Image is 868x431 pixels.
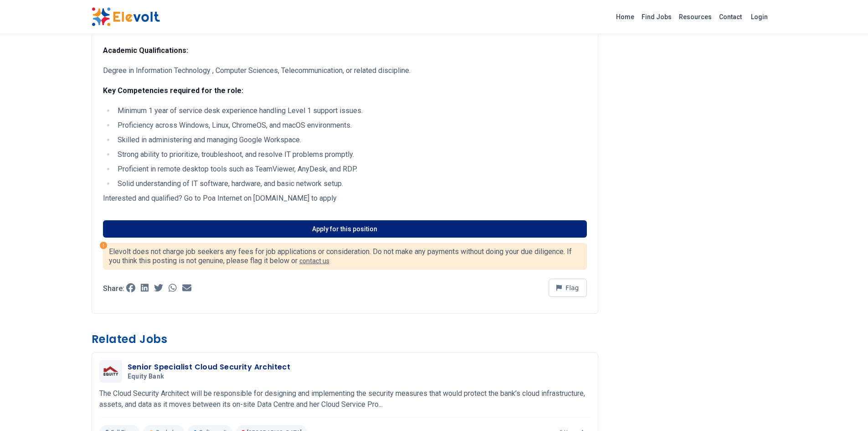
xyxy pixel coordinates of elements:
p: Elevolt does not charge job seekers any fees for job applications or consideration. Do not make a... [109,247,581,265]
a: Resources [675,10,715,24]
a: Apply for this position [103,220,587,238]
li: Solid understanding of IT software, hardware, and basic network setup. [115,178,587,189]
p: Interested and qualified? Go to Poa Internet on [DOMAIN_NAME] to apply [103,193,587,204]
img: Elevolt [92,7,160,26]
a: Find Jobs [638,10,675,24]
a: contact us [299,257,329,265]
iframe: Advertisement [613,160,777,287]
li: Skilled in administering and managing Google Workspace. [115,135,587,145]
iframe: Advertisement [613,21,777,149]
li: Minimum 1 year of service desk experience handling Level 1 support issues. [115,105,587,116]
p: Degree in Information Technology , Computer Sciences, Telecommunication, or related discipline. [103,65,587,76]
h3: Senior Specialist Cloud Security Architect [128,362,291,373]
button: Flag [549,279,587,297]
li: Proficiency across Windows, Linux, ChromeOS, and macOS environments. [115,120,587,131]
li: Proficient in remote desktop tools such as TeamViewer, AnyDesk, and RDP. [115,164,587,175]
p: The Cloud Security Architect will be responsible for designing and implementing the security meas... [99,388,591,410]
a: Login [745,8,773,26]
strong: Key Competencies required for the role: [103,86,243,95]
iframe: Chat Widget [822,387,868,431]
img: Equity Bank [102,365,120,378]
h3: Related Jobs [92,332,598,347]
p: Share: [103,285,124,292]
span: Equity Bank [128,373,164,381]
li: Strong ability to prioritize, troubleshoot, and resolve IT problems promptly. [115,149,587,160]
a: Contact [715,10,745,24]
strong: Academic Qualifications: [103,46,188,55]
a: Home [612,10,638,24]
